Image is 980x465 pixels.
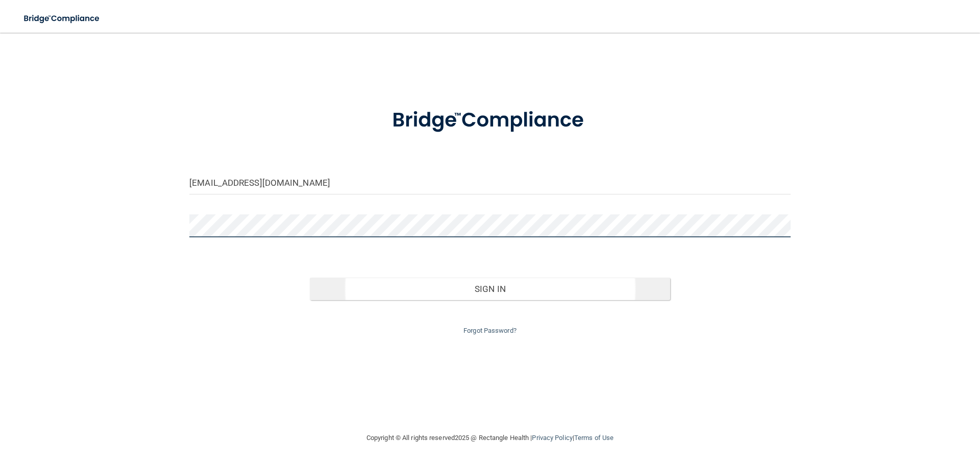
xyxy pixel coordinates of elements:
[371,94,609,147] img: bridge_compliance_login_screen.278c3ca4.svg
[15,8,109,29] img: bridge_compliance_login_screen.278c3ca4.svg
[532,434,572,442] a: Privacy Policy
[463,327,517,334] a: Forgot Password?
[310,278,671,300] button: Sign In
[304,422,676,454] div: Copyright © All rights reserved 2025 @ Rectangle Health | |
[803,393,968,433] iframe: Drift Widget Chat Controller
[574,434,614,442] a: Terms of Use
[189,172,791,194] input: Email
